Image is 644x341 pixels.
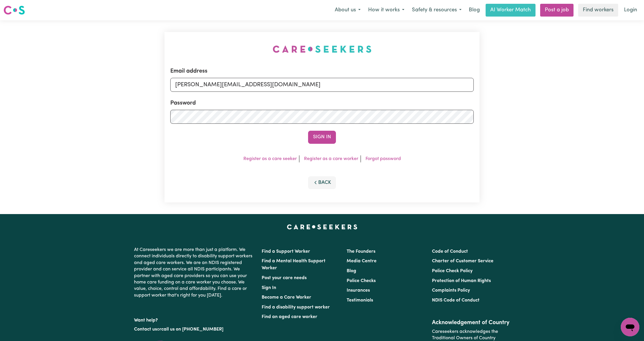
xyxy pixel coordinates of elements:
a: Find a Support Worker [262,249,310,254]
a: Code of Conduct [432,249,468,254]
button: Sign In [308,131,336,143]
a: Sign In [262,286,276,290]
label: Email address [170,67,207,76]
a: NDIS Code of Conduct [432,298,480,303]
a: Contact us [134,327,157,332]
button: Safety & resources [408,4,465,16]
p: or [134,324,255,335]
p: Want help? [134,315,255,324]
a: Become a Care Worker [262,295,311,300]
a: Post a job [540,4,574,17]
a: Forgot password [366,157,401,161]
a: Blog [465,4,483,17]
a: The Founders [347,249,375,254]
button: Back [308,176,336,189]
a: Register as a care worker [304,157,358,161]
a: Testimonials [347,298,373,303]
input: Email address [170,78,474,92]
a: Police Check Policy [432,269,473,273]
button: About us [331,4,364,16]
img: Careseekers logo [3,5,25,15]
iframe: Button to launch messaging window, conversation in progress [621,318,639,336]
a: Register as a care seeker [243,157,297,161]
a: call us on [PHONE_NUMBER] [161,327,223,332]
a: Login [621,4,641,17]
a: Blog [347,269,356,273]
a: Protection of Human Rights [432,279,491,283]
a: AI Worker Match [486,4,536,17]
a: Police Checks [347,279,376,283]
a: Find a disability support worker [262,305,330,310]
a: Post your care needs [262,276,307,280]
a: Find an aged care worker [262,315,317,319]
a: Find a Mental Health Support Worker [262,259,325,270]
a: Find workers [578,4,618,17]
a: Insurances [347,288,370,293]
p: At Careseekers we are more than just a platform. We connect individuals directly to disability su... [134,244,255,301]
a: Charter of Customer Service [432,259,493,263]
h2: Acknowledgement of Country [432,319,510,326]
button: How it works [364,4,408,16]
label: Password [170,99,196,107]
a: Careseekers home page [287,225,357,229]
a: Careseekers logo [3,3,25,17]
a: Media Centre [347,259,377,263]
a: Complaints Policy [432,288,470,293]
